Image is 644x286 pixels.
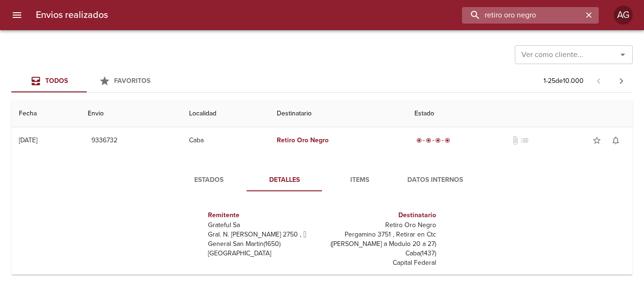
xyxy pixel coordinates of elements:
[326,249,436,258] p: Caba ( 1437 )
[587,76,610,85] span: Pagina anterior
[11,100,80,127] th: Fecha
[91,135,117,147] span: 9336732
[606,131,625,150] button: Activar notificaciones
[6,4,28,26] button: menu
[171,169,473,191] div: Tabs detalle de guia
[208,249,318,258] p: [GEOGRAPHIC_DATA]
[80,100,182,127] th: Envio
[36,8,108,23] h6: Envios realizados
[326,210,436,221] h6: Destinatario
[208,221,318,230] p: Grateful Sa
[326,230,436,249] p: Pergamino 3751 , Retirar en Ctc ([PERSON_NAME] a Modulo 20 a 27)
[177,174,241,186] span: Estados
[520,136,529,145] span: No tiene pedido asociado
[416,138,422,143] span: radio_button_checked
[269,100,407,127] th: Destinatario
[328,174,392,186] span: Items
[182,123,269,157] td: Caba
[11,70,162,92] div: Tabs Envios
[592,136,602,145] span: star_border
[435,138,441,143] span: radio_button_checked
[511,136,520,145] span: No tiene documentos adjuntos
[45,77,68,85] span: Todos
[326,221,436,230] p: Retiro Oro Negro
[208,239,318,249] p: General San Martin ( 1650 )
[208,210,318,221] h6: Remitente
[297,136,308,144] em: Oro
[587,131,606,150] button: Agregar a favoritos
[277,136,295,144] em: Retiro
[462,7,583,24] input: buscar
[182,100,269,127] th: Localidad
[426,138,431,143] span: radio_button_checked
[326,258,436,268] p: Capital Federal
[88,132,121,149] button: 9336732
[252,174,316,186] span: Detalles
[114,77,150,85] span: Favoritos
[544,76,584,86] p: 1 - 25 de 10.000
[414,136,452,145] div: Entregado
[310,136,329,144] em: Negro
[407,100,633,127] th: Estado
[208,230,318,239] p: Gral. N. [PERSON_NAME] 2750 ,  
[616,48,629,61] button: Abrir
[611,136,620,145] span: notifications_none
[403,174,467,186] span: Datos Internos
[19,136,37,144] div: [DATE]
[610,70,633,92] span: Pagina siguiente
[614,6,633,25] div: AG
[445,138,450,143] span: radio_button_checked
